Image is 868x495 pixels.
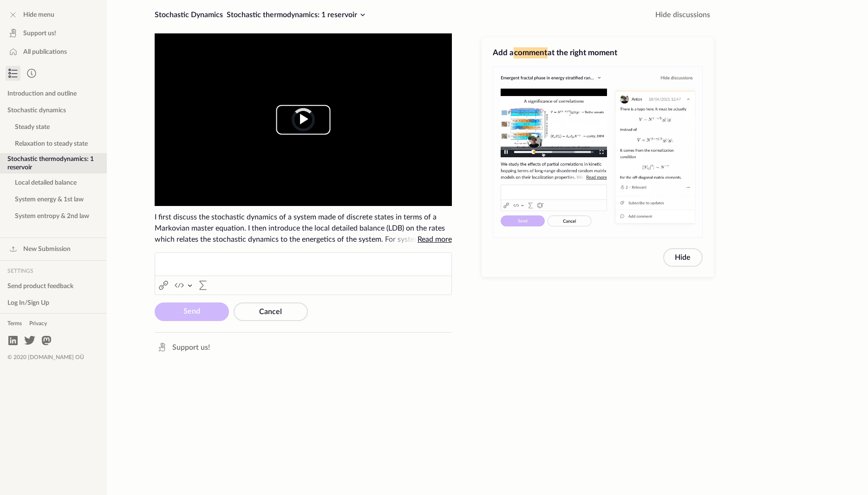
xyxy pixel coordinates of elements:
span: Hide discussions [655,9,710,20]
span: Read more [418,236,452,243]
span: comment [514,47,548,58]
button: Play Video [276,105,330,135]
button: Cancel [234,302,308,321]
span: Support us! [172,342,210,353]
h3: Add a at the right moment [493,47,703,58]
a: Support us! [153,340,214,355]
span: Send [183,308,200,315]
div: Video Player [155,33,452,206]
span: Cancel [259,308,282,315]
button: Stochastic DynamicsStochastic thermodynamics: 1 reservoir [151,7,372,22]
span: I first discuss the stochastic dynamics of a system made of discrete states in terms of a Markovi... [155,212,452,245]
button: Hide [663,248,703,267]
span: Stochastic thermodynamics: 1 reservoir [227,11,357,19]
span: Stochastic Dynamics [155,11,223,19]
button: Send [155,302,229,321]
